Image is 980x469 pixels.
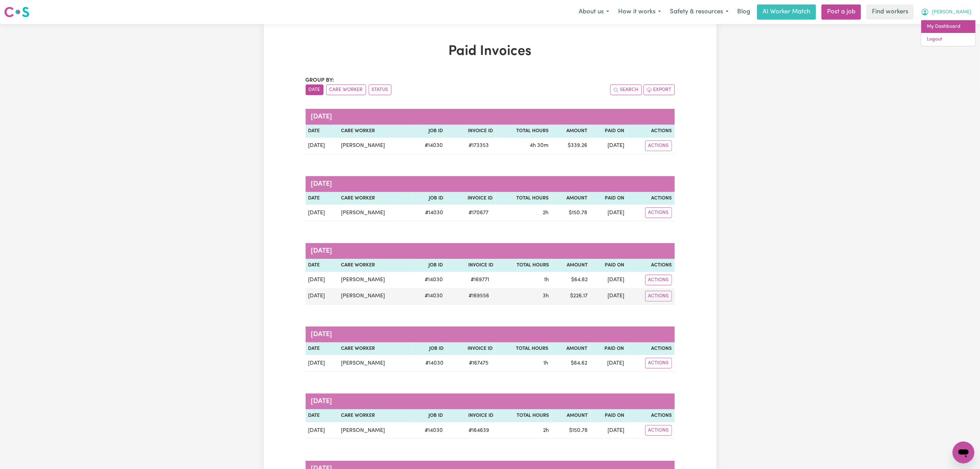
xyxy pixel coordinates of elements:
[411,422,446,439] td: # 14030
[446,342,495,355] th: Invoice ID
[411,125,446,138] th: Job ID
[446,259,496,272] th: Invoice ID
[627,409,674,422] th: Actions
[4,4,29,20] a: Careseekers logo
[645,358,672,368] button: Actions
[644,84,675,95] button: Export
[306,327,675,342] caption: [DATE]
[338,272,411,288] td: [PERSON_NAME]
[921,33,976,46] a: Logout
[411,192,446,205] th: Job ID
[446,192,495,205] th: Invoice ID
[627,259,674,272] th: Actions
[411,288,446,305] td: # 14030
[645,425,672,436] button: Actions
[411,355,446,371] td: # 14030
[543,361,548,366] span: 1 hour
[464,141,493,150] span: # 173353
[552,259,590,272] th: Amount
[645,207,672,218] button: Actions
[590,205,627,221] td: [DATE]
[306,205,339,221] td: [DATE]
[574,5,614,19] button: About us
[338,342,411,355] th: Care Worker
[306,176,675,192] caption: [DATE]
[338,125,411,138] th: Care Worker
[757,4,816,20] a: AI Worker Match
[543,210,548,216] span: 2 hours
[590,355,627,371] td: [DATE]
[411,409,446,422] th: Job ID
[306,84,323,95] button: sort invoices by date
[306,409,339,422] th: Date
[543,293,549,299] span: 3 hours
[446,125,496,138] th: Invoice ID
[338,138,411,154] td: [PERSON_NAME]
[551,205,590,221] td: $ 150.78
[4,6,29,18] img: Careseekers logo
[411,342,446,355] th: Job ID
[306,109,675,125] caption: [DATE]
[338,355,411,371] td: [PERSON_NAME]
[614,5,665,19] button: How it works
[338,409,411,422] th: Care Worker
[590,409,627,422] th: Paid On
[496,192,551,205] th: Total Hours
[590,272,627,288] td: [DATE]
[590,288,627,305] td: [DATE]
[306,422,339,439] td: [DATE]
[552,288,590,305] td: $ 226.17
[306,138,339,154] td: [DATE]
[866,4,914,20] a: Find workers
[627,125,674,138] th: Actions
[551,342,590,355] th: Amount
[306,259,339,272] th: Date
[590,138,627,154] td: [DATE]
[411,138,446,154] td: # 14030
[822,4,861,20] a: Post a job
[921,20,976,46] div: My Account
[645,291,672,301] button: Actions
[543,428,549,433] span: 2 hours
[326,84,366,95] button: sort invoices by care worker
[552,422,590,439] td: $ 150.78
[306,78,334,83] span: Group by:
[551,138,590,154] td: $ 339.26
[590,259,627,272] th: Paid On
[590,125,627,138] th: Paid On
[495,342,551,355] th: Total Hours
[590,422,627,439] td: [DATE]
[369,84,391,95] button: sort invoices by paid status
[627,192,675,205] th: Actions
[338,205,411,221] td: [PERSON_NAME]
[306,393,675,409] caption: [DATE]
[610,84,642,95] button: Search
[552,272,590,288] td: $ 64.62
[551,355,590,371] td: $ 64.62
[338,259,411,272] th: Care Worker
[544,277,549,283] span: 1 hour
[665,5,733,19] button: Safety & resources
[411,205,446,221] td: # 14030
[411,272,446,288] td: # 14030
[306,43,675,60] h1: Paid Invoices
[917,5,976,19] button: My Account
[590,342,627,355] th: Paid On
[953,442,975,464] iframe: Button to launch messaging window, conversation in progress
[932,9,971,16] span: [PERSON_NAME]
[446,409,496,422] th: Invoice ID
[306,288,339,305] td: [DATE]
[306,272,339,288] td: [DATE]
[467,276,493,284] span: # 169771
[921,20,976,33] a: My Dashboard
[306,243,675,259] caption: [DATE]
[465,359,493,367] span: # 167475
[551,192,590,205] th: Amount
[306,192,339,205] th: Date
[464,426,493,435] span: # 164639
[496,259,552,272] th: Total Hours
[338,288,411,305] td: [PERSON_NAME]
[530,143,548,148] span: 4 hours 30 minutes
[645,140,672,151] button: Actions
[552,409,590,422] th: Amount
